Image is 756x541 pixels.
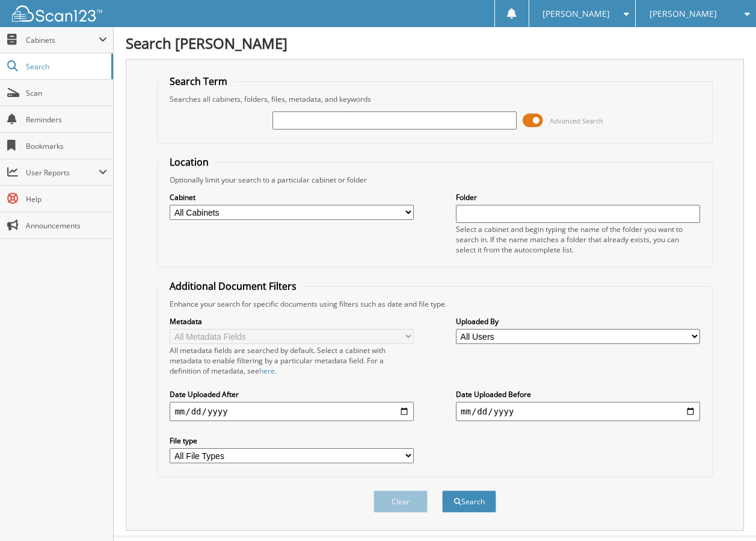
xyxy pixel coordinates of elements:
[542,10,610,17] span: [PERSON_NAME]
[164,280,303,293] legend: Additional Document Filters
[26,194,107,204] span: Help
[456,389,700,399] label: Date Uploaded Before
[456,402,700,421] input: end
[456,224,700,255] div: Select a cabinet and begin typing the name of the folder you want to search in. If the name match...
[650,10,717,17] span: [PERSON_NAME]
[26,35,99,45] span: Cabinets
[170,192,414,202] label: Cabinet
[170,402,414,421] input: start
[442,490,496,513] button: Search
[164,175,705,185] div: Optionally limit your search to a particular cabinet or folder
[26,114,107,125] span: Reminders
[12,5,102,22] img: scan123-logo-white.svg
[259,366,275,376] a: here
[26,88,107,98] span: Scan
[170,436,414,446] label: File type
[164,94,705,104] div: Searches all cabinets, folders, files, metadata, and keywords
[373,490,428,513] button: Clear
[126,33,744,53] h1: Search [PERSON_NAME]
[164,155,215,169] legend: Location
[26,61,105,72] span: Search
[170,345,414,376] div: All metadata fields are searched by default. Select a cabinet with metadata to enable filtering b...
[26,220,107,231] span: Announcements
[550,116,603,125] span: Advanced Search
[26,141,107,151] span: Bookmarks
[456,316,700,327] label: Uploaded By
[170,389,414,399] label: Date Uploaded After
[696,483,756,541] iframe: Chat Widget
[164,75,233,88] legend: Search Term
[26,167,99,178] span: User Reports
[164,299,705,309] div: Enhance your search for specific documents using filters such as date and file type.
[456,192,700,202] label: Folder
[170,316,414,327] label: Metadata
